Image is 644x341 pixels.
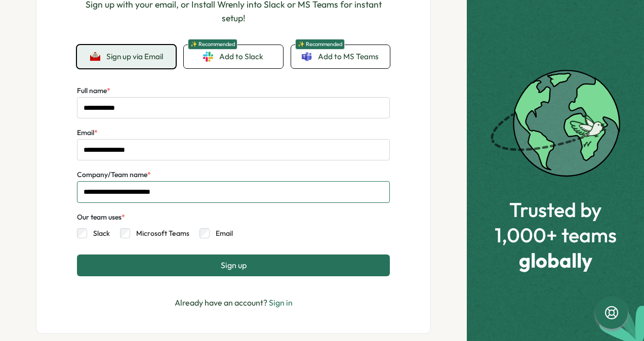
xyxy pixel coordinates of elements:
label: Company/Team name [77,169,151,181]
label: Slack [87,228,110,238]
span: Sign up via Email [106,52,163,61]
label: Full name [77,86,110,97]
span: Add to Slack [219,51,263,62]
button: Sign up [77,254,390,276]
span: globally [495,249,617,271]
span: Sign up [221,261,247,270]
span: 1,000+ teams [495,224,617,246]
a: ✨ RecommendedAdd to Slack [184,45,283,68]
div: Our team uses [77,212,125,223]
a: Sign in [269,297,293,308]
span: Trusted by [495,198,617,221]
span: Add to MS Teams [318,51,379,62]
label: Email [210,228,233,238]
span: ✨ Recommended [295,39,345,50]
label: Email [77,127,98,139]
button: Sign up via Email [77,45,176,68]
label: Microsoft Teams [130,228,189,238]
a: ✨ RecommendedAdd to MS Teams [291,45,390,68]
span: ✨ Recommended [188,39,237,50]
p: Already have an account? [175,296,293,309]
